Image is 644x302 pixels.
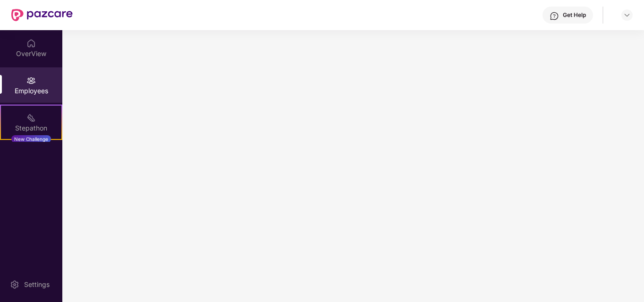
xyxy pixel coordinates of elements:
div: New Challenge [11,135,51,143]
img: New Pazcare Logo [11,9,73,21]
img: svg+xml;base64,PHN2ZyBpZD0iRHJvcGRvd24tMzJ4MzIiIHhtbG5zPSJodHRwOi8vd3d3LnczLm9yZy8yMDAwL3N2ZyIgd2... [623,11,631,19]
div: Stepathon [1,123,61,133]
img: svg+xml;base64,PHN2ZyBpZD0iRW1wbG95ZWVzIiB4bWxucz0iaHR0cDovL3d3dy53My5vcmcvMjAwMC9zdmciIHdpZHRoPS... [26,76,36,85]
div: Settings [21,280,52,289]
img: svg+xml;base64,PHN2ZyBpZD0iSG9tZSIgeG1sbnM9Imh0dHA6Ly93d3cudzMub3JnLzIwMDAvc3ZnIiB3aWR0aD0iMjAiIG... [26,39,36,48]
img: svg+xml;base64,PHN2ZyBpZD0iSGVscC0zMngzMiIgeG1sbnM9Imh0dHA6Ly93d3cudzMub3JnLzIwMDAvc3ZnIiB3aWR0aD... [550,11,559,21]
img: svg+xml;base64,PHN2ZyBpZD0iU2V0dGluZy0yMHgyMCIgeG1sbnM9Imh0dHA6Ly93d3cudzMub3JnLzIwMDAvc3ZnIiB3aW... [10,280,19,289]
div: Get Help [563,11,586,19]
img: svg+xml;base64,PHN2ZyB4bWxucz0iaHR0cDovL3d3dy53My5vcmcvMjAwMC9zdmciIHdpZHRoPSIyMSIgaGVpZ2h0PSIyMC... [26,113,36,122]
